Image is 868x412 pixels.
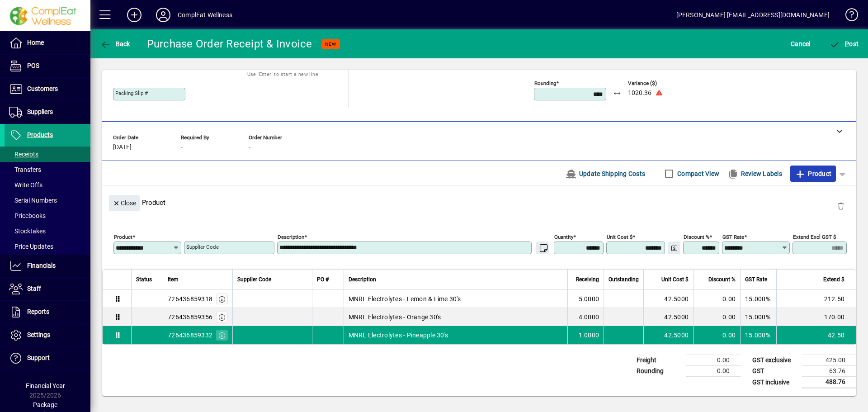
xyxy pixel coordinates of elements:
[579,331,599,340] span: 1.0000
[676,8,830,22] div: [PERSON_NAME] [EMAIL_ADDRESS][DOMAIN_NAME]
[5,301,90,323] a: Reports
[740,290,776,308] td: 15.000%
[98,36,132,52] button: Back
[27,354,50,361] span: Support
[632,355,686,366] td: Freight
[5,32,90,54] a: Home
[776,308,856,326] td: 170.00
[33,401,57,408] span: Package
[722,234,744,240] mat-label: GST rate
[136,275,152,284] span: Status
[9,212,46,219] span: Pricebooks
[745,275,767,284] span: GST Rate
[109,195,140,211] button: Close
[628,90,651,97] span: 1020.36
[168,331,212,340] div: 726436859332
[27,262,56,269] span: Financials
[776,326,856,344] td: 42.50
[795,166,831,181] span: Product
[748,355,802,366] td: GST exclusive
[5,101,90,123] a: Suppliers
[562,166,649,182] button: Update Shipping Costs
[830,195,852,217] button: Delete
[793,234,836,240] mat-label: Extend excl GST $
[5,147,90,162] a: Receipts
[181,144,183,151] span: -
[26,382,65,389] span: Financial Year
[802,355,856,366] td: 425.00
[740,326,776,344] td: 15.000%
[9,181,42,189] span: Write Offs
[9,243,53,250] span: Price Updates
[5,208,90,223] a: Pricebooks
[107,199,142,207] app-page-header-button: Close
[115,90,148,96] mat-label: Packing Slip #
[113,144,132,151] span: [DATE]
[9,151,38,158] span: Receipts
[5,278,90,300] a: Staff
[249,144,250,151] span: -
[186,244,219,250] mat-label: Supplier Code
[693,290,740,308] td: 0.00
[5,255,90,277] a: Financials
[607,234,632,240] mat-label: Unit Cost $
[27,131,53,138] span: Products
[27,285,41,292] span: Staff
[686,366,741,377] td: 0.00
[675,169,719,178] label: Compact View
[748,377,802,388] td: GST inclusive
[727,166,782,181] span: Review Labels
[576,275,599,284] span: Receiving
[147,37,312,51] div: Purchase Order Receipt & Invoice
[237,275,271,284] span: Supplier Code
[317,275,329,284] span: PO #
[845,40,849,47] span: P
[748,366,802,377] td: GST
[686,355,741,366] td: 0.00
[684,234,709,240] mat-label: Discount %
[27,308,49,315] span: Reports
[344,308,568,326] td: MNRL Electrolytes - Orange 30's
[693,326,740,344] td: 0.00
[27,62,39,69] span: POS
[664,294,689,303] span: 42.5000
[693,308,740,326] td: 0.00
[5,177,90,193] a: Write Offs
[168,275,179,284] span: Item
[534,80,556,86] mat-label: Rounding
[664,313,689,322] span: 42.5000
[9,166,41,173] span: Transfers
[278,234,304,240] mat-label: Description
[827,36,861,52] button: Post
[325,41,336,47] span: NEW
[5,324,90,346] a: Settings
[632,366,686,377] td: Rounding
[5,78,90,100] a: Customers
[802,366,856,377] td: 63.76
[5,223,90,239] a: Stocktakes
[27,39,44,46] span: Home
[5,193,90,208] a: Serial Numbers
[708,275,736,284] span: Discount %
[168,313,212,322] div: 726436859356
[178,8,232,22] div: ComplEat Wellness
[791,37,811,51] span: Cancel
[5,347,90,369] a: Support
[344,290,568,308] td: MNRL Electrolytes - Lemon & Lime 30's
[661,275,689,284] span: Unit Cost $
[740,308,776,326] td: 15.000%
[90,36,140,52] app-page-header-button: Back
[628,81,682,86] span: Variance ($)
[5,162,90,177] a: Transfers
[168,294,212,303] div: 726436859318
[790,166,836,182] button: Product
[349,275,376,284] span: Description
[5,55,90,77] a: POS
[579,294,599,303] span: 5.0000
[9,197,57,204] span: Serial Numbers
[823,275,844,284] span: Extend $
[566,166,645,181] span: Update Shipping Costs
[344,326,568,344] td: MNRL Electrolytes - Pineapple 30's
[609,275,639,284] span: Outstanding
[788,36,813,52] button: Cancel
